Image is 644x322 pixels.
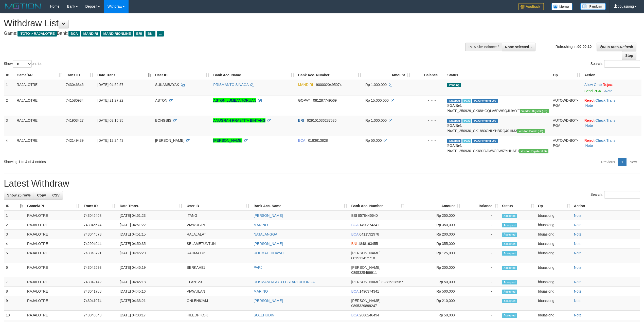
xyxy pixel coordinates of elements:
[462,201,500,211] th: Balance: activate to sort column ascending
[25,201,82,211] th: Game/API: activate to sort column ascending
[155,118,171,122] span: BONGBIS
[462,230,500,239] td: -
[351,223,358,227] span: BCA
[211,70,296,80] th: Bank Acc. Name: activate to sort column ascending
[406,296,462,311] td: Rp 210,000
[502,290,517,294] span: Accepted
[447,119,461,123] span: Grabbed
[572,201,640,211] th: Action
[4,3,42,10] img: MOTION_logo.png
[64,70,95,80] th: Trans ID: activate to sort column ascending
[13,60,32,68] select: Showentries
[445,96,551,116] td: TF_250929_CK68HGQLA6PWSQJL9VYF
[445,116,551,136] td: TF_250930_CK1880CNLYHBRQ401IM3
[598,158,618,166] a: Previous
[462,99,471,103] span: Marked by bbuasiong
[351,265,380,270] span: [PERSON_NAME]
[155,98,167,102] span: ASTON
[465,43,502,51] div: PGA Site Balance /
[134,31,144,37] span: BRI
[97,118,123,122] span: [DATE] 03:16:35
[15,96,64,116] td: RAJALOTRE
[25,211,82,220] td: RAJALOTRE
[97,98,123,102] span: [DATE] 21:27:22
[25,311,82,320] td: RAJALOTRE
[351,242,357,246] span: BNI
[359,313,379,317] span: Copy 2680246494 to clipboard
[622,51,636,60] a: Stop
[406,220,462,230] td: Rp 350,000
[574,313,582,317] a: Note
[595,118,615,122] a: Check Trans
[415,82,443,87] div: - - -
[254,251,284,255] a: ROHMAT HIDAYAT
[185,220,252,230] td: VIAWULAN
[25,296,82,311] td: RAJALOTRE
[574,251,582,255] a: Note
[574,265,582,270] a: Note
[308,138,328,142] span: Copy 0183613828 to clipboard
[462,119,471,123] span: Marked by bbuasiong
[37,193,46,197] span: Copy
[4,116,15,136] td: 3
[574,299,582,303] a: Note
[406,211,462,220] td: Rp 250,000
[500,201,536,211] th: Status: activate to sort column ascending
[25,277,82,287] td: RAJALOTRE
[4,277,25,287] td: 7
[4,70,15,80] th: ID
[462,211,500,220] td: -
[25,220,82,230] td: RAJALOTRE
[585,123,593,128] a: Note
[4,248,25,263] td: 5
[536,201,572,211] th: Op: activate to sort column ascending
[462,263,500,277] td: -
[591,60,640,68] label: Search:
[185,277,252,287] td: ELAN123
[447,104,462,113] b: PGA Ref. No:
[462,239,500,248] td: -
[358,242,378,246] span: Copy 1848193455 to clipboard
[363,70,413,80] th: Amount: activate to sort column ascending
[81,31,100,37] span: MANDIRI
[519,149,548,153] span: Vendor URL: https://dashboard.q2checkout.com/secure
[536,287,572,296] td: bbuasiong
[585,144,593,148] a: Note
[298,138,305,142] span: BCA
[101,31,133,37] span: MANDIRIONLINE
[4,136,15,156] td: 4
[359,223,379,227] span: Copy 1490374341 to clipboard
[447,124,462,133] b: PGA Ref. No:
[462,248,500,263] td: -
[118,263,185,277] td: [DATE] 04:45:19
[536,248,572,263] td: bbuasiong
[185,287,252,296] td: VIAWULAN
[66,118,84,122] span: 741903427
[313,98,337,102] span: Copy 081287749569 to clipboard
[351,280,380,284] span: [PERSON_NAME]
[118,277,185,287] td: [DATE] 04:45:18
[185,239,252,248] td: SELAMETUNTUN
[574,223,582,227] a: Note
[4,287,25,296] td: 8
[351,313,358,317] span: BCA
[359,232,379,236] span: Copy 0411592978 to clipboard
[155,83,179,87] span: SUKAMBAYAK
[447,144,462,153] b: PGA Ref. No:
[502,266,517,270] span: Accepted
[595,98,615,102] a: Check Trans
[603,83,613,87] a: Reject
[213,138,242,142] a: [PERSON_NAME]
[296,70,363,80] th: Bank Acc. Number: activate to sort column ascending
[415,138,443,143] div: - - -
[462,296,500,311] td: -
[585,103,593,108] a: Note
[34,191,49,200] a: Copy
[582,80,641,96] td: ·
[82,239,118,248] td: 742994044
[25,248,82,263] td: RAJALOTRE
[254,313,274,317] a: SOLEHUDIN
[298,98,310,102] span: GOPAY
[584,89,601,93] a: Send PGA
[4,18,424,28] h1: Withdraw List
